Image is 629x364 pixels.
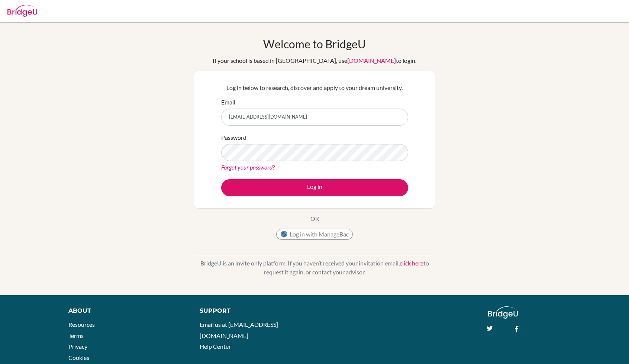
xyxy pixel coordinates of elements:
a: Resources [68,321,95,328]
p: Log in below to research, discover and apply to your dream university. [221,83,408,92]
a: Cookies [68,354,89,361]
div: Support [200,306,306,315]
p: OR [310,214,319,223]
button: Log in with ManageBac [276,229,353,240]
a: Help Center [200,343,231,350]
h1: Welcome to BridgeU [263,37,366,51]
button: Log in [221,179,408,196]
img: logo_white@2x-f4f0deed5e89b7ecb1c2cc34c3e3d731f90f0f143d5ea2071677605dd97b5244.png [488,306,518,319]
div: About [68,306,183,315]
a: Privacy [68,343,87,350]
p: BridgeU is an invite only platform. If you haven’t received your invitation email, to request it ... [194,259,435,277]
label: Email [221,98,235,107]
a: click here [400,260,423,267]
a: Forgot your password? [221,164,275,171]
a: Email us at [EMAIL_ADDRESS][DOMAIN_NAME] [200,321,278,339]
div: If your school is based in [GEOGRAPHIC_DATA], use to login. [213,56,416,65]
label: Password [221,133,246,142]
img: Bridge-U [7,5,37,17]
a: [DOMAIN_NAME] [347,57,396,64]
a: Terms [68,332,84,339]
